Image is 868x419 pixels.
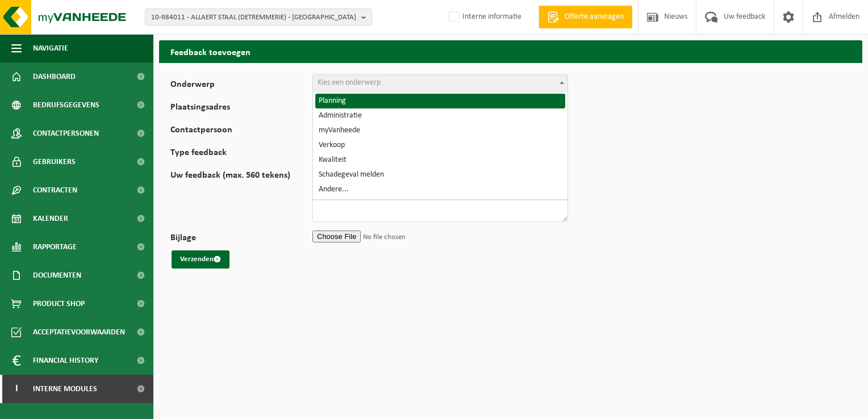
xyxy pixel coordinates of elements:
[170,125,312,137] label: Contactpersoon
[33,204,68,233] span: Kalender
[170,233,312,245] label: Bijlage
[315,138,565,153] li: Verkoop
[11,375,22,403] span: I
[33,233,77,261] span: Rapportage
[170,148,312,160] label: Type feedback
[33,62,76,91] span: Dashboard
[172,250,229,269] button: Verzenden
[170,103,312,114] label: Plaatsingsadres
[33,91,99,119] span: Bedrijfsgegevens
[315,167,565,182] li: Schadegeval melden
[33,34,68,62] span: Navigatie
[33,176,77,204] span: Contracten
[315,123,565,138] li: myVanheede
[562,11,627,23] span: Offerte aanvragen
[170,171,312,222] label: Uw feedback (max. 560 tekens)
[446,9,521,26] label: Interne informatie
[33,290,85,318] span: Product Shop
[33,318,125,346] span: Acceptatievoorwaarden
[539,6,632,28] a: Offerte aanvragen
[33,261,81,290] span: Documenten
[33,148,76,176] span: Gebruikers
[315,108,565,123] li: Administratie
[145,9,372,26] button: 10-984011 - ALLAERT STAAL (DETREMMERIE) - [GEOGRAPHIC_DATA]
[151,9,357,26] span: 10-984011 - ALLAERT STAAL (DETREMMERIE) - [GEOGRAPHIC_DATA]
[33,346,98,375] span: Financial History
[33,375,97,403] span: Interne modules
[318,78,381,87] span: Kies een onderwerp
[315,94,565,108] li: Planning
[315,153,565,167] li: Kwaliteit
[315,182,565,197] li: Andere...
[159,40,862,62] h2: Feedback toevoegen
[170,80,312,91] label: Onderwerp
[33,119,99,148] span: Contactpersonen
